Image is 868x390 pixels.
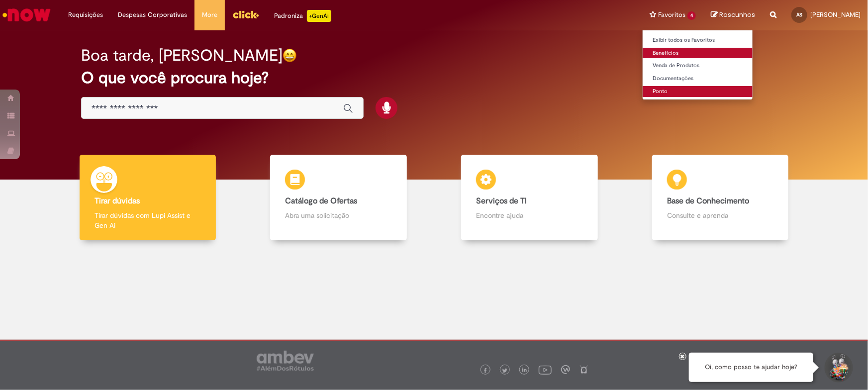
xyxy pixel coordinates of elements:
div: Padroniza [274,10,331,22]
img: ServiceNow [1,5,52,25]
a: Venda de Produtos [643,60,753,71]
b: Catálogo de Ofertas [285,196,357,206]
span: Rascunhos [719,10,755,19]
a: Exibir todos os Favoritos [643,35,753,46]
div: Oi, como posso te ajudar hoje? [689,353,813,382]
p: Consulte e aprenda [667,210,773,220]
a: Rascunhos [711,10,755,20]
b: Tirar dúvidas [95,196,140,206]
img: logo_footer_naosei.png [579,365,588,374]
img: logo_footer_twitter.png [502,368,507,373]
a: Tirar dúvidas Tirar dúvidas com Lupi Assist e Gen Ai [52,155,243,241]
span: Favoritos [658,10,685,20]
a: Serviços de TI Encontre ajuda [434,155,625,241]
a: Documentações [643,73,753,84]
img: logo_footer_workplace.png [561,365,570,374]
p: Tirar dúvidas com Lupi Assist e Gen Ai [95,210,201,230]
span: [PERSON_NAME] [810,10,861,19]
span: 4 [687,11,696,20]
span: Despesas Corporativas [118,10,187,20]
img: click_logo_yellow_360x200.png [232,7,259,22]
img: logo_footer_ambev_rotulo_gray.png [257,351,314,371]
span: Requisições [68,10,103,20]
ul: Favoritos [642,30,753,100]
img: logo_footer_youtube.png [539,363,552,376]
span: More [202,10,217,20]
img: logo_footer_linkedin.png [522,368,527,374]
img: logo_footer_facebook.png [483,368,488,373]
b: Serviços de TI [476,196,527,206]
img: happy-face.png [283,48,297,63]
a: Ponto [643,86,753,97]
button: Iniciar Conversa de Suporte [823,353,853,383]
p: +GenAi [307,10,331,22]
a: Benefícios [643,48,753,59]
p: Abra uma solicitação [285,210,391,220]
h2: Boa tarde, [PERSON_NAME] [81,47,283,64]
span: AS [796,11,802,18]
a: Base de Conhecimento Consulte e aprenda [625,155,816,241]
b: Base de Conhecimento [667,196,749,206]
a: Catálogo de Ofertas Abra uma solicitação [243,155,434,241]
h2: O que você procura hoje? [81,69,787,87]
p: Encontre ajuda [476,210,582,220]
